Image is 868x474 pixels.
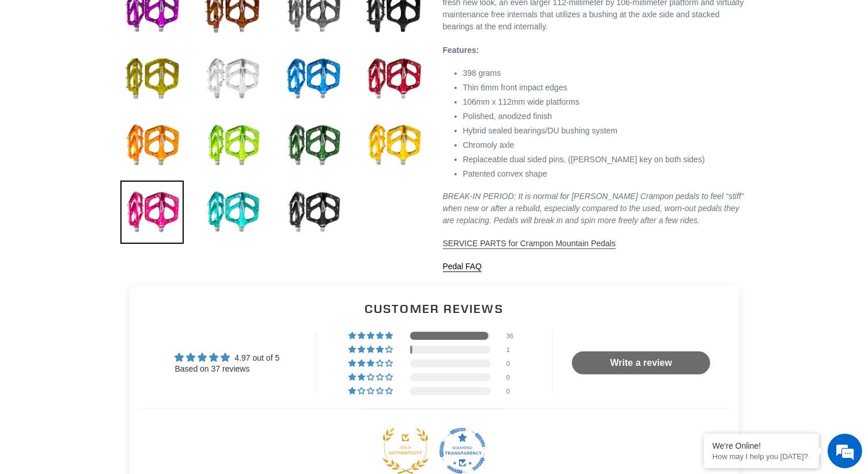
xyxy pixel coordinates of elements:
img: Load image into Gallery viewer, orange [120,114,184,177]
div: We're Online! [712,441,810,450]
div: Chat with us now [77,64,211,79]
a: Write a review [572,351,710,374]
li: Polished, anodized finish [463,110,748,123]
a: Judge.me Gold Authentic Shop medal 95.0 [382,428,429,474]
li: 398 grams [463,67,748,79]
li: Hybrid sealed bearings/DU bushing system [463,125,748,137]
div: Minimize live chat window [189,6,217,33]
div: Average rating is 4.97 stars [175,351,280,364]
li: Chromoly axle [463,139,748,151]
span: We're online! [67,145,159,261]
img: Load image into Gallery viewer, pink [120,181,184,244]
img: Load image into Gallery viewer, Silver [201,47,264,110]
img: Load image into Gallery viewer, fern-green [201,114,264,177]
div: 3% (1) reviews with 4 star rating [348,346,395,354]
a: Judge.me Diamond Transparent Shop medal 100.0 [439,428,486,474]
img: Load image into Gallery viewer, PNW-green [282,114,345,177]
img: Load image into Gallery viewer, blue [282,47,345,110]
em: BREAK-IN PERIOD: It is normal for [PERSON_NAME] Crampon pedals to feel “stiff” when new or after ... [443,192,744,225]
h2: Customer Reviews [139,300,730,317]
div: Navigation go back [13,63,30,81]
div: 97% (36) reviews with 5 star rating [348,332,395,340]
textarea: Type your message and hit 'Enter' [6,314,219,354]
img: Judge.me Diamond Transparent Shop medal [439,428,486,474]
img: Load image into Gallery viewer, gold [362,114,426,177]
img: Load image into Gallery viewer, gold [120,47,184,110]
p: How may I help you today? [712,452,810,461]
span: SERVICE PARTS for Crampon Mountain Pedals [443,239,616,248]
img: Load image into Gallery viewer, black [282,181,345,244]
span: 4.97 out of 5 [234,353,279,362]
div: 36 [506,332,520,340]
li: Thin 6mm front impact edges [463,82,748,94]
li: Replaceable dual sided pins, ([PERSON_NAME] key on both sides) [463,154,748,166]
img: d_696896380_company_1647369064580_696896380 [37,58,66,86]
li: 106mm x 112mm wide platforms [463,96,748,108]
strong: Features: [443,45,479,55]
div: 1 [506,346,520,354]
div: Based on 37 reviews [175,364,280,375]
img: Judge.me Gold Authentic Shop medal [382,428,429,474]
a: Pedal FAQ [443,262,482,272]
li: Patented convex shape [463,168,748,180]
a: SERVICE PARTS for Crampon Mountain Pedals [443,239,616,249]
img: Load image into Gallery viewer, turquoise [201,181,264,244]
img: Load image into Gallery viewer, red [362,47,426,110]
